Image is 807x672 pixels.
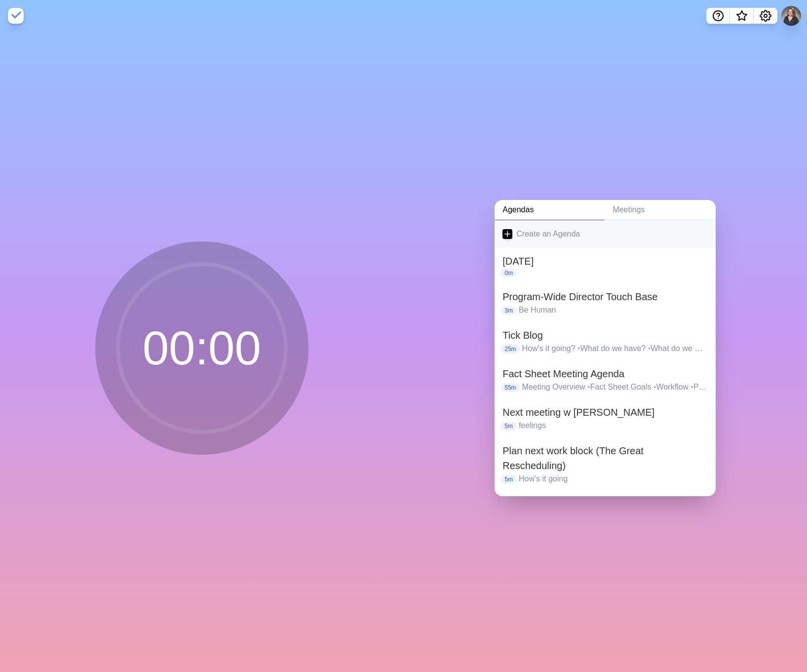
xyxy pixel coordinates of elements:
p: 3m [500,306,517,315]
p: feelings [519,420,708,432]
span: • [648,344,651,353]
p: 55m [500,383,520,392]
p: 0m [500,269,517,277]
p: How's it going? What do we have? What do we want it to be? How do we get there Who's doing what a... [522,343,708,355]
a: Meetings [605,200,716,220]
p: How's it going [519,473,708,485]
span: • [587,383,590,391]
p: 5m [500,475,517,484]
p: 25m [500,345,520,354]
p: 5m [500,422,517,431]
button: What’s new [730,8,754,24]
button: Help [706,8,730,24]
span: • [653,383,656,391]
span: • [691,383,693,391]
h2: Fact Sheet Meeting Agenda [502,366,708,381]
a: Agendas [495,200,605,220]
h2: Plan next work block (The Great Rescheduling) [502,443,708,473]
span: • [577,344,580,353]
a: Create an Agenda [495,220,716,248]
button: Settings [754,8,777,24]
h2: Tick Blog [502,328,708,343]
h2: Program-Wide Director Touch Base [502,289,708,304]
p: Meeting Overview Fact Sheet Goals Workflow Providing Friendly Content Next Steps / Questions / Co... [522,381,708,393]
img: timeblocks logo [8,8,24,24]
p: Be Human [519,304,708,316]
h2: [DATE] [502,254,708,269]
h2: Next meeting w [PERSON_NAME] [502,405,708,420]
